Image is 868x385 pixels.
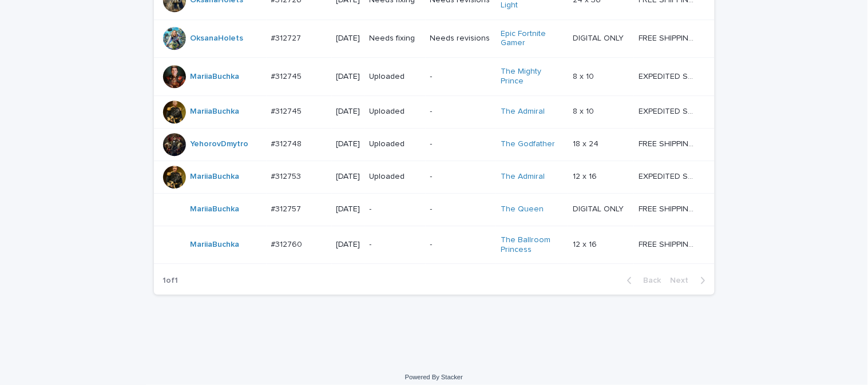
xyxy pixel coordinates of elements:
[639,170,698,182] p: EXPEDITED SHIPPING - preview in 1 business day; delivery up to 5 business days after your approval.
[271,137,304,149] p: #312748
[154,128,715,161] tr: YehorovDmytro #312748#312748 [DATE]Uploaded-The Godfather 18 x 2418 x 24 FREE SHIPPING - preview ...
[501,29,564,49] a: Epic Fortnite Gamer
[639,202,698,214] p: FREE SHIPPING - preview in 1-2 business days, after your approval delivery will take 5-10 b.d.
[271,202,304,214] p: #312757
[501,172,545,182] a: The Admiral
[639,70,698,82] p: EXPEDITED SHIPPING - preview in 1 business day; delivery up to 5 business days after your approval.
[405,374,463,380] a: Powered By Stacker
[154,226,715,264] tr: MariiaBuchka #312760#312760 [DATE]--The Ballroom Princess 12 x 1612 x 16 FREE SHIPPING - preview ...
[573,202,626,214] p: DIGITAL ONLY
[154,58,715,96] tr: MariiaBuchka #312745#312745 [DATE]Uploaded-The Mighty Prince 8 x 108 x 10 EXPEDITED SHIPPING - pr...
[370,34,421,43] p: Needs fixing
[573,137,601,149] p: 18 x 24
[370,204,421,214] p: -
[191,107,240,117] a: MariiaBuchka
[618,275,666,286] button: Back
[430,34,492,43] p: Needs revisions
[639,137,698,149] p: FREE SHIPPING - preview in 1-2 business days, after your approval delivery will take 5-10 b.d.
[154,193,715,226] tr: MariiaBuchka #312757#312757 [DATE]--The Queen DIGITAL ONLYDIGITAL ONLY FREE SHIPPING - preview in...
[501,139,555,149] a: The Godfather
[191,172,240,182] a: MariiaBuchka
[370,172,421,182] p: Uploaded
[336,72,360,82] p: [DATE]
[191,204,240,214] a: MariiaBuchka
[370,107,421,117] p: Uploaded
[191,72,240,82] a: MariiaBuchka
[271,170,304,182] p: #312753
[154,19,715,58] tr: OksanaHolets #312727#312727 [DATE]Needs fixingNeeds revisionsEpic Fortnite Gamer DIGITAL ONLYDIGI...
[501,107,545,117] a: The Admiral
[271,105,304,117] p: #312745
[430,172,492,182] p: -
[154,267,188,295] p: 1 of 1
[501,67,564,86] a: The Mighty Prince
[573,170,599,182] p: 12 x 16
[430,204,492,214] p: -
[271,70,304,82] p: #312745
[191,139,249,149] a: YehorovDmytro
[501,204,544,214] a: The Queen
[336,107,360,117] p: [DATE]
[370,139,421,149] p: Uploaded
[639,238,698,250] p: FREE SHIPPING - preview in 1-2 business days, after your approval delivery will take 5-10 b.d.
[154,95,715,128] tr: MariiaBuchka #312745#312745 [DATE]Uploaded-The Admiral 8 x 108 x 10 EXPEDITED SHIPPING - preview ...
[271,238,305,250] p: #312760
[336,204,360,214] p: [DATE]
[573,238,599,250] p: 12 x 16
[370,72,421,82] p: Uploaded
[336,240,360,250] p: [DATE]
[639,105,698,117] p: EXPEDITED SHIPPING - preview in 1 business day; delivery up to 5 business days after your approval.
[154,161,715,193] tr: MariiaBuchka #312753#312753 [DATE]Uploaded-The Admiral 12 x 1612 x 16 EXPEDITED SHIPPING - previe...
[430,72,492,82] p: -
[666,275,715,286] button: Next
[501,235,564,255] a: The Ballroom Princess
[191,240,240,250] a: MariiaBuchka
[336,139,360,149] p: [DATE]
[573,70,596,82] p: 8 x 10
[430,139,492,149] p: -
[336,34,360,43] p: [DATE]
[430,240,492,250] p: -
[370,240,421,250] p: -
[573,31,626,43] p: DIGITAL ONLY
[191,34,244,43] a: OksanaHolets
[430,107,492,117] p: -
[639,31,698,43] p: FREE SHIPPING - preview in 1-2 business days, after your approval delivery will take 5-10 b.d.
[637,276,661,284] span: Back
[336,172,360,182] p: [DATE]
[671,276,696,284] span: Next
[271,31,304,43] p: #312727
[573,105,596,117] p: 8 x 10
